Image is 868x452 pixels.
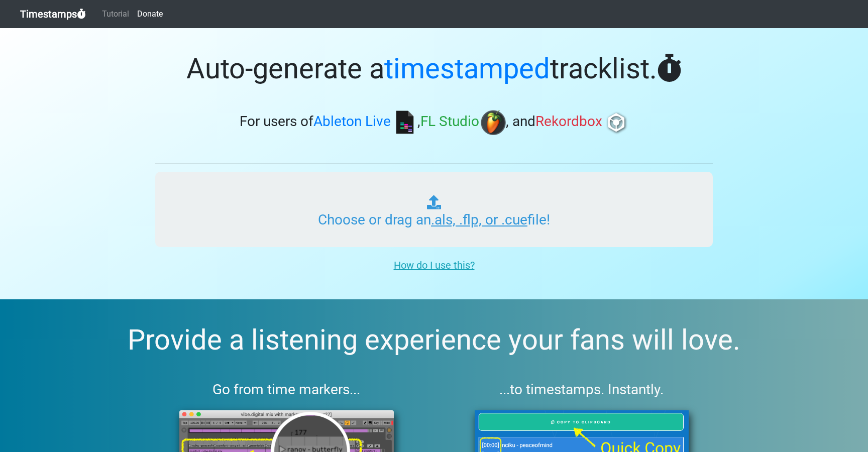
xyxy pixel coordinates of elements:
img: ableton.png [392,110,417,135]
img: fl.png [481,110,506,135]
a: Tutorial [98,4,133,24]
span: timestamped [384,52,550,85]
span: Rekordbox [535,114,602,130]
u: How do I use this? [394,259,475,271]
h3: ...to timestamps. Instantly. [451,381,713,398]
h3: For users of , , and [155,110,713,135]
a: Timestamps [20,4,86,24]
span: FL Studio [420,114,479,130]
span: Ableton Live [313,114,391,130]
img: rb.png [604,110,629,135]
a: Donate [133,4,167,24]
h2: Provide a listening experience your fans will love. [24,323,844,357]
h3: Go from time markers... [155,381,418,398]
h1: Auto-generate a tracklist. [155,52,713,86]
